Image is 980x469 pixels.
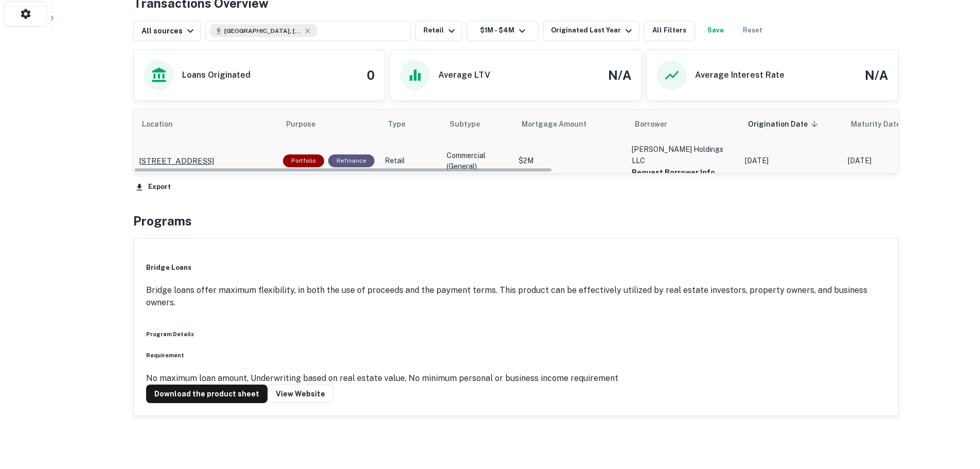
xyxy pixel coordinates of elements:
h6: Average Interest Rate [695,69,785,81]
button: All sources [133,21,201,41]
span: Type [388,118,405,130]
div: All sources [141,25,197,37]
div: This loan purpose was for refinancing [328,154,375,167]
p: [PERSON_NAME] Holdings LLC [632,144,735,166]
div: This is a portfolio loan with 4 properties [283,154,324,167]
p: Retail [385,155,436,166]
th: Subtype [441,110,513,138]
p: Bridge loans offer maximum flexibility, in both the use of proceeds and the payment terms. This p... [146,284,886,309]
div: Maturity dates displayed may be estimated. Please contact the lender for the most accurate maturi... [851,118,911,130]
p: [STREET_ADDRESS] [139,155,214,167]
p: [DATE] [848,155,940,166]
a: [STREET_ADDRESS] [139,155,273,167]
button: $1M - $4M [467,21,539,41]
span: Maturity dates displayed may be estimated. Please contact the lender for the most accurate maturi... [851,118,924,130]
span: Location [142,118,186,130]
a: View Website [268,385,333,403]
button: Request Borrower Info [632,166,715,179]
a: Download the product sheet [146,385,268,403]
p: No maximum loan amount, Underwriting based on real estate value, No minimum personal or business ... [146,372,886,385]
span: Purpose [286,118,329,130]
button: Export [133,180,173,195]
span: Origination Date [748,118,821,130]
h6: Requirement [146,351,886,359]
span: Subtype [450,118,480,130]
th: Maturity dates displayed may be estimated. Please contact the lender for the most accurate maturi... [843,110,946,138]
h6: Average LTV [438,69,490,81]
p: $2M [519,155,621,166]
h4: 0 [367,66,375,84]
div: Originated Last Year [551,25,635,37]
button: Save your search to get updates of matches that match your search criteria. [699,21,732,41]
button: Originated Last Year [543,21,639,41]
button: Reset [736,21,769,41]
th: Mortgage Amount [513,110,627,138]
h6: Program Details [146,330,886,338]
h6: Loans Originated [182,69,251,81]
span: [GEOGRAPHIC_DATA], [GEOGRAPHIC_DATA], [GEOGRAPHIC_DATA] [224,26,301,36]
button: [GEOGRAPHIC_DATA], [GEOGRAPHIC_DATA], [GEOGRAPHIC_DATA] [205,21,411,41]
span: Borrower [635,118,667,130]
th: Origination Date [740,110,843,138]
button: All Filters [644,21,695,41]
button: Retail [415,21,462,41]
th: Borrower [627,110,740,138]
h5: Bridge Loans [146,263,886,273]
div: scrollable content [134,110,898,173]
h4: N/A [608,66,631,84]
iframe: Chat Widget [929,387,980,436]
h4: Programs [133,212,192,230]
th: Purpose [278,110,380,138]
h4: N/A [865,66,888,84]
h6: Maturity Date [851,118,900,130]
th: Type [380,110,441,138]
th: Location [134,110,278,138]
p: Commercial (General) [447,150,508,172]
span: Mortgage Amount [522,118,600,130]
p: [DATE] [745,155,838,166]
